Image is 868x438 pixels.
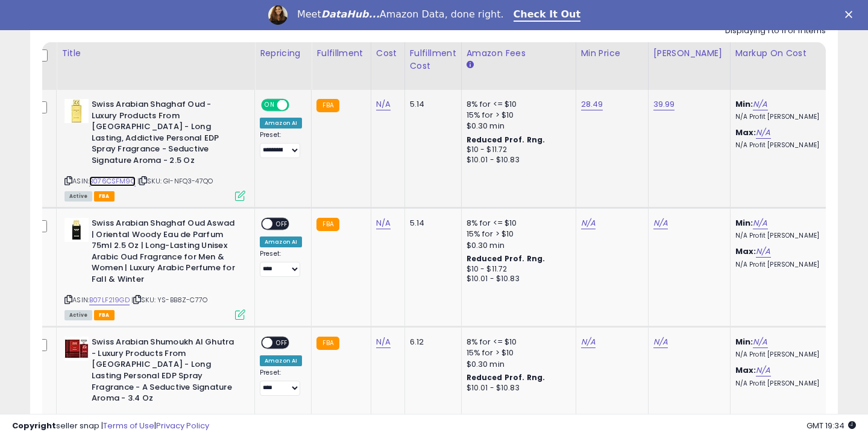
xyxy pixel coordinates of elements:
[735,113,835,121] p: N/A Profit [PERSON_NAME]
[376,217,391,229] a: N/A
[735,364,756,376] b: Max:
[467,337,567,348] div: 8% for <= $10
[410,47,456,72] div: Fulfillment Cost
[756,364,770,376] a: N/A
[467,145,567,155] div: $10 - $11.72
[467,359,567,370] div: $0.30 min
[64,99,89,123] img: 31UXqspR00L._SL40_.jpg
[64,191,92,202] span: All listings currently available for purchase on Amazon
[735,127,756,138] b: Max:
[64,337,89,361] img: 51z4hYQhdbL._SL40_.jpg
[260,250,302,277] div: Preset:
[89,176,136,186] a: B076CSFM9C
[467,240,567,251] div: $0.30 min
[467,274,567,284] div: $10.01 - $10.83
[467,348,567,358] div: 15% for > $10
[581,47,643,60] div: Min Price
[131,295,207,305] span: | SKU: YS-BB8Z-C77O
[653,336,668,348] a: N/A
[89,295,130,305] a: B07LF219GD
[467,218,567,229] div: 8% for <= $10
[653,98,675,110] a: 39.99
[735,261,835,269] p: N/A Profit [PERSON_NAME]
[92,337,238,407] b: Swiss Arabian Shumoukh Al Ghutra - Luxury Products From [GEOGRAPHIC_DATA] - Long Lasting Personal...
[467,99,567,110] div: 8% for <= $10
[260,355,302,366] div: Amazon AI
[467,372,546,382] b: Reduced Prof. Rng.
[260,369,302,396] div: Preset:
[92,99,238,169] b: Swiss Arabian Shaghaf Oud - Luxury Products From [GEOGRAPHIC_DATA] - Long Lasting, Addictive Pers...
[725,25,826,37] div: Displaying 1 to 11 of 11 items
[581,336,596,348] a: N/A
[845,11,857,18] div: Close
[156,420,209,431] a: Privacy Policy
[297,8,504,21] div: Meet Amazon Data, done right.
[64,310,92,320] span: All listings currently available for purchase on Amazon
[753,336,767,348] a: N/A
[730,42,844,90] th: The percentage added to the cost of goods (COGS) that forms the calculator for Min & Max prices.
[467,47,571,60] div: Amazon Fees
[735,246,756,257] b: Max:
[410,99,452,110] div: 5.14
[514,8,581,22] a: Check It Out
[467,253,546,264] b: Reduced Prof. Rng.
[376,47,400,60] div: Cost
[260,118,302,129] div: Amazon AI
[12,420,56,431] strong: Copyright
[467,121,567,132] div: $0.30 min
[316,337,339,350] small: FBA
[753,217,767,229] a: N/A
[735,217,753,229] b: Min:
[61,47,250,60] div: Title
[316,218,339,231] small: FBA
[467,229,567,240] div: 15% for > $10
[94,191,115,202] span: FBA
[288,100,307,110] span: OFF
[262,100,277,110] span: ON
[64,99,245,200] div: ASIN:
[735,379,835,388] p: N/A Profit [PERSON_NAME]
[94,310,115,320] span: FBA
[137,176,213,186] span: | SKU: GI-NFQ3-47QO
[64,218,89,242] img: 312+4OZR9HL._SL40_.jpg
[467,135,546,145] b: Reduced Prof. Rng.
[735,47,840,60] div: Markup on Cost
[467,155,567,165] div: $10.01 - $10.83
[735,336,753,348] b: Min:
[376,336,391,348] a: N/A
[467,383,567,393] div: $10.01 - $10.83
[467,264,567,275] div: $10 - $11.72
[581,98,603,110] a: 28.49
[410,218,452,229] div: 5.14
[735,98,753,110] b: Min:
[467,60,474,71] small: Amazon Fees.
[272,338,292,348] span: OFF
[260,236,302,247] div: Amazon AI
[807,420,856,431] span: 2025-10-13 19:34 GMT
[653,47,725,60] div: [PERSON_NAME]
[103,420,154,431] a: Terms of Use
[653,217,668,229] a: N/A
[756,127,770,139] a: N/A
[581,217,596,229] a: N/A
[272,219,292,229] span: OFF
[321,8,380,20] i: DataHub...
[260,131,302,158] div: Preset:
[12,421,209,432] div: seller snap | |
[316,99,339,112] small: FBA
[735,141,835,150] p: N/A Profit [PERSON_NAME]
[735,232,835,240] p: N/A Profit [PERSON_NAME]
[467,110,567,121] div: 15% for > $10
[756,246,770,258] a: N/A
[316,47,365,60] div: Fulfillment
[410,337,452,348] div: 6.12
[260,47,306,60] div: Repricing
[376,98,391,110] a: N/A
[92,218,238,288] b: Swiss Arabian Shaghaf Oud Aswad | Oriental Woody Eau de Parfum 75ml 2.5 Oz | Long-Lasting Unisex ...
[64,218,245,319] div: ASIN:
[753,98,767,110] a: N/A
[735,351,835,359] p: N/A Profit [PERSON_NAME]
[268,5,288,25] img: Profile image for Georgie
